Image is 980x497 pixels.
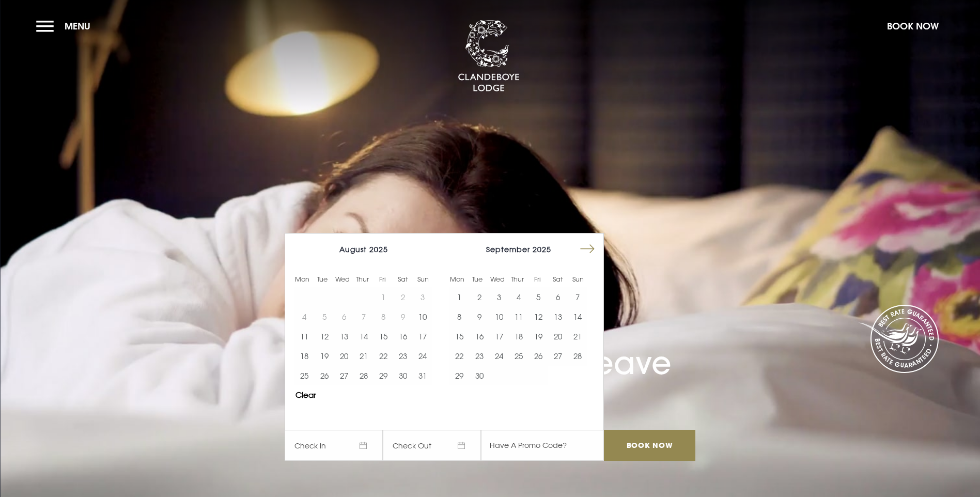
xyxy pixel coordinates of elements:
[533,245,551,254] span: 2025
[334,346,354,366] td: Choose Wednesday, August 20, 2025 as your start date.
[413,327,432,346] button: 17
[334,346,354,366] button: 20
[354,327,374,346] button: 14
[393,327,413,346] td: Choose Saturday, August 16, 2025 as your start date.
[334,327,354,346] button: 13
[354,346,374,366] button: 21
[314,327,334,346] td: Choose Tuesday, August 12, 2025 as your start date.
[548,307,568,327] button: 13
[413,346,432,366] td: Choose Sunday, August 24, 2025 as your start date.
[294,327,314,346] button: 11
[449,287,469,307] button: 1
[354,366,374,385] button: 28
[449,307,469,327] button: 8
[449,366,469,385] button: 29
[354,366,374,385] td: Choose Thursday, August 28, 2025 as your start date.
[36,15,96,37] button: Menu
[509,307,528,327] td: Choose Thursday, September 11, 2025 as your start date.
[528,327,548,346] td: Choose Friday, September 19, 2025 as your start date.
[489,287,509,307] button: 3
[528,307,548,327] td: Choose Friday, September 12, 2025 as your start date.
[449,346,469,366] button: 22
[314,366,334,385] button: 26
[486,245,530,254] span: September
[489,287,509,307] td: Choose Wednesday, September 3, 2025 as your start date.
[489,307,509,327] button: 10
[469,287,489,307] td: Choose Tuesday, September 2, 2025 as your start date.
[314,366,334,385] td: Choose Tuesday, August 26, 2025 as your start date.
[449,346,469,366] td: Choose Monday, September 22, 2025 as your start date.
[489,346,509,366] button: 24
[489,327,509,346] td: Choose Wednesday, September 17, 2025 as your start date.
[449,366,469,385] td: Choose Monday, September 29, 2025 as your start date.
[393,366,413,385] button: 30
[374,366,393,385] button: 29
[374,346,393,366] button: 22
[449,307,469,327] td: Choose Monday, September 8, 2025 as your start date.
[393,346,413,366] button: 23
[413,327,432,346] td: Choose Sunday, August 17, 2025 as your start date.
[294,346,314,366] td: Choose Monday, August 18, 2025 as your start date.
[295,391,316,399] button: Clear
[294,366,314,385] td: Choose Monday, August 25, 2025 as your start date.
[374,327,393,346] button: 15
[548,327,568,346] td: Choose Saturday, September 20, 2025 as your start date.
[285,430,383,461] span: Check In
[548,287,568,307] button: 6
[354,346,374,366] td: Choose Thursday, August 21, 2025 as your start date.
[509,327,528,346] td: Choose Thursday, September 18, 2025 as your start date.
[449,287,469,307] td: Choose Monday, September 1, 2025 as your start date.
[383,430,481,461] span: Check Out
[578,239,597,259] button: Move forward to switch to the next month.
[393,327,413,346] button: 16
[528,287,548,307] td: Choose Friday, September 5, 2025 as your start date.
[568,287,587,307] button: 7
[489,346,509,366] td: Choose Wednesday, September 24, 2025 as your start date.
[458,20,520,92] img: Clandeboye Lodge
[294,327,314,346] td: Choose Monday, August 11, 2025 as your start date.
[369,245,388,254] span: 2025
[548,346,568,366] button: 27
[509,327,528,346] button: 18
[469,307,489,327] button: 9
[294,366,314,385] button: 25
[548,327,568,346] button: 20
[413,307,432,327] td: Choose Sunday, August 10, 2025 as your start date.
[509,287,528,307] td: Choose Thursday, September 4, 2025 as your start date.
[374,366,393,385] td: Choose Friday, August 29, 2025 as your start date.
[290,239,309,259] button: Move backward to switch to the previous month.
[374,327,393,346] td: Choose Friday, August 15, 2025 as your start date.
[481,430,604,461] input: Have A Promo Code?
[882,15,944,37] button: Book Now
[509,346,528,366] td: Choose Thursday, September 25, 2025 as your start date.
[568,307,587,327] button: 14
[528,287,548,307] button: 5
[449,327,469,346] td: Choose Monday, September 15, 2025 as your start date.
[469,366,489,385] td: Choose Tuesday, September 30, 2025 as your start date.
[489,327,509,346] button: 17
[65,20,90,32] span: Menu
[314,327,334,346] button: 12
[528,307,548,327] button: 12
[334,366,354,385] button: 27
[413,307,432,327] button: 10
[354,327,374,346] td: Choose Thursday, August 14, 2025 as your start date.
[469,346,489,366] td: Choose Tuesday, September 23, 2025 as your start date.
[449,327,469,346] button: 15
[528,346,548,366] button: 26
[334,327,354,346] td: Choose Wednesday, August 13, 2025 as your start date.
[374,346,393,366] td: Choose Friday, August 22, 2025 as your start date.
[413,366,432,385] button: 31
[393,346,413,366] td: Choose Saturday, August 23, 2025 as your start date.
[314,346,334,366] td: Choose Tuesday, August 19, 2025 as your start date.
[469,327,489,346] td: Choose Tuesday, September 16, 2025 as your start date.
[469,327,489,346] button: 16
[528,327,548,346] button: 19
[568,307,587,327] td: Choose Sunday, September 14, 2025 as your start date.
[548,287,568,307] td: Choose Saturday, September 6, 2025 as your start date.
[339,245,367,254] span: August
[568,346,587,366] button: 28
[413,366,432,385] td: Choose Sunday, August 31, 2025 as your start date.
[568,287,587,307] td: Choose Sunday, September 7, 2025 as your start date.
[568,346,587,366] td: Choose Sunday, September 28, 2025 as your start date.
